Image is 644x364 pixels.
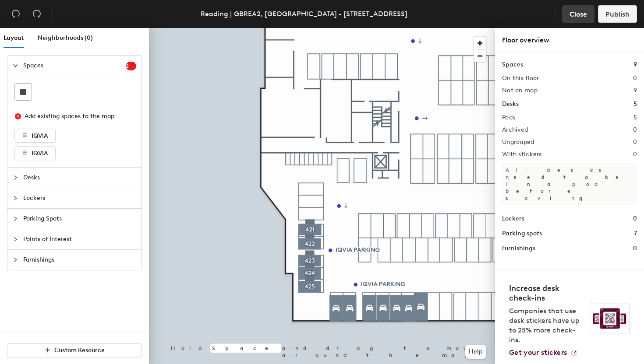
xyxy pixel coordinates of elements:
h2: With stickers [502,151,542,158]
span: 2 [126,63,136,69]
span: expanded [13,63,18,68]
h1: Furnishings [502,244,535,253]
span: Neighborhoods (0) [38,34,93,42]
button: IQVIA [14,129,56,143]
span: Custom Resource [54,346,105,354]
span: collapsed [13,257,18,262]
h2: 0 [633,126,637,133]
h2: Ungrouped [502,139,534,146]
p: All desks need to be in a pod before saving [502,163,637,205]
button: Publish [598,5,637,23]
h2: Archived [502,126,528,133]
span: Points of Interest [23,229,136,249]
span: collapsed [13,196,18,201]
sup: 2 [126,62,136,70]
h2: 0 [633,151,637,158]
span: Close [570,10,587,18]
h1: Parking spots [502,229,542,238]
span: Parking Spots [23,209,136,229]
h2: 0 [633,139,637,146]
span: Get your stickers [509,348,567,357]
h2: 9 [633,87,637,94]
span: IQVIA [32,132,48,140]
h4: Increase desk check-ins [509,283,584,303]
div: Floor overview [502,35,637,45]
img: Sticker logo [590,304,630,333]
button: IQVIA [14,146,56,160]
span: collapsed [13,237,18,242]
p: Companies that use desk stickers have up to 25% more check-ins. [509,306,584,345]
h2: 5 [633,114,637,121]
span: Spaces [23,56,126,76]
h1: 7 [634,229,637,238]
h1: 0 [633,244,637,253]
h2: Pods [502,114,515,121]
span: Layout [4,34,24,42]
div: Add existing spaces to the map [25,112,129,121]
span: IQVIA [32,150,48,157]
button: Close [562,5,594,23]
span: Desks [23,168,136,188]
span: Furnishings [23,250,136,270]
button: Help [465,345,486,359]
button: Custom Resource [7,343,142,357]
h1: 5 [633,99,637,109]
div: Reading | GBREA2, [GEOGRAPHIC_DATA] - [STREET_ADDRESS] [201,8,407,19]
span: close-circle [15,113,21,119]
h1: 9 [633,60,637,70]
h1: 0 [633,214,637,224]
span: collapsed [13,175,18,180]
button: Redo (⌘ + ⇧ + Z) [28,5,46,23]
button: Undo (⌘ + Z) [7,5,25,23]
h2: On this floor [502,75,539,82]
h1: Desks [502,99,519,109]
span: Lockers [23,188,136,208]
h1: Spaces [502,60,523,70]
span: undo [11,9,20,18]
h2: Not on map [502,87,538,94]
h1: Lockers [502,214,524,224]
h2: 0 [633,75,637,82]
span: collapsed [13,216,18,221]
a: Get your stickers [509,348,577,357]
